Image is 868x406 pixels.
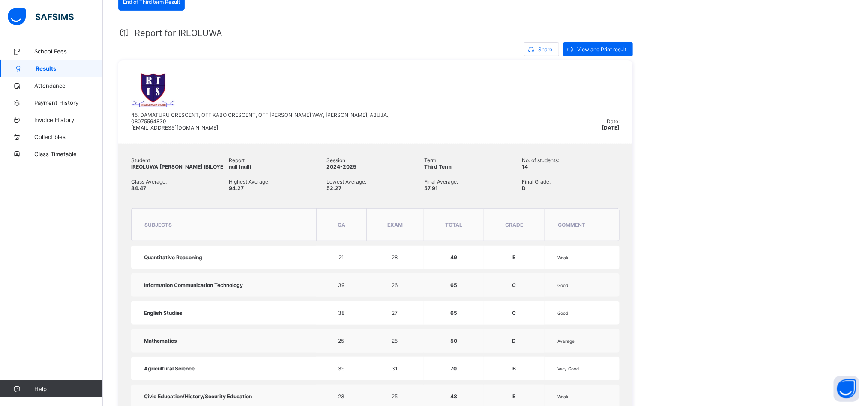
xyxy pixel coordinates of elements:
[36,65,103,72] span: Results
[392,393,398,400] span: 25
[513,393,516,400] span: E
[338,282,344,288] span: 39
[512,310,516,316] span: C
[450,282,457,288] span: 65
[144,338,177,344] span: Mathematics
[557,366,579,371] span: Very Good
[144,254,202,261] span: Quantitative Reasoning
[424,178,522,185] span: Final Average:
[34,48,103,55] span: School Fees
[450,393,457,400] span: 48
[424,163,452,170] span: Third Term
[326,178,424,185] span: Lowest Average:
[338,365,344,372] span: 39
[512,365,516,372] span: B
[131,178,229,185] span: Class Average:
[338,393,344,400] span: 23
[557,311,568,316] span: Good
[450,365,457,372] span: 70
[338,338,344,344] span: 25
[131,73,175,107] img: rtis.png
[144,282,243,288] span: Information Communication Technology
[34,385,102,392] span: Help
[445,222,462,228] span: total
[392,365,398,372] span: 31
[577,46,626,53] span: View and Print result
[326,157,424,163] span: Session
[450,310,457,316] span: 65
[392,254,398,261] span: 28
[326,185,341,191] span: 52.27
[424,157,522,163] span: Term
[538,46,552,53] span: Share
[229,178,326,185] span: Highest Average:
[229,163,251,170] span: null (null)
[506,222,524,228] span: grade
[338,254,344,261] span: 21
[8,8,74,26] img: safsims
[513,254,516,261] span: E
[522,178,620,185] span: Final Grade:
[135,28,222,38] span: Report for IREOLUWA
[338,310,344,316] span: 38
[229,157,326,163] span: Report
[522,185,526,191] span: D
[387,222,403,228] span: EXAM
[392,338,398,344] span: 25
[392,282,398,288] span: 26
[522,163,528,170] span: 14
[34,99,103,106] span: Payment History
[557,283,568,288] span: Good
[602,124,620,131] span: [DATE]
[131,157,229,163] span: Student
[131,112,389,131] span: 45, DAMATURU CRESCENT, OFF KABO CRESCENT, OFF [PERSON_NAME] WAY, [PERSON_NAME], ABUJA., 080755648...
[229,185,244,191] span: 94.27
[450,254,457,261] span: 49
[131,163,223,170] span: IREOLUWA [PERSON_NAME] IBILOYE
[607,118,620,124] span: Date:
[512,282,516,288] span: C
[522,157,620,163] span: No. of students:
[34,82,103,89] span: Attendance
[34,133,103,140] span: Collectibles
[557,255,568,260] span: Weak
[34,116,103,123] span: Invoice History
[338,222,345,228] span: CA
[131,185,146,191] span: 84.47
[558,222,585,228] span: comment
[34,151,103,157] span: Class Timetable
[144,393,252,400] span: Civic Education/History/Security Education
[144,365,195,372] span: Agricultural Science
[557,394,568,399] span: Weak
[424,185,438,191] span: 57.91
[834,376,859,402] button: Open asap
[144,310,183,316] span: English Studies
[392,310,398,316] span: 27
[326,163,356,170] span: 2024-2025
[144,222,172,228] span: subjects
[557,338,575,344] span: Average
[512,338,516,344] span: D
[450,338,457,344] span: 50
